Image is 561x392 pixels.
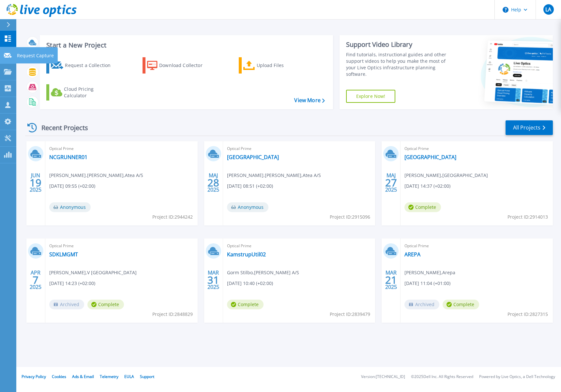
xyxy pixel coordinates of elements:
span: Project ID: 2827315 [508,311,548,318]
span: 19 [30,180,41,185]
div: MAR 2025 [207,268,220,292]
a: SDKLMGMT [49,251,78,258]
a: EULA [124,374,134,379]
div: Upload Files [257,59,309,72]
li: Version: [TECHNICAL_ID] [361,375,405,379]
a: Request a Collection [46,57,119,74]
span: Archived [49,300,84,309]
span: [PERSON_NAME] , [GEOGRAPHIC_DATA] [404,172,488,179]
span: Optical Prime [404,242,549,250]
div: Find tutorials, instructional guides and other support videos to help you make the most of your L... [346,51,454,77]
span: Project ID: 2944242 [152,213,193,221]
a: All Projects [506,120,553,135]
span: Project ID: 2839479 [330,311,370,318]
span: Optical Prime [404,145,549,152]
a: AREPA [404,251,420,258]
span: Anonymous [227,202,268,212]
span: 31 [207,277,219,283]
span: Gorm Stilbo , [PERSON_NAME] A/S [227,269,299,276]
div: Support Video Library [346,40,454,49]
span: LA [545,7,551,12]
div: APR 2025 [29,268,42,292]
span: [PERSON_NAME].[PERSON_NAME] , Atea A/S [227,172,321,179]
span: [PERSON_NAME] , Arepa [404,269,455,276]
div: MAJ 2025 [385,171,397,195]
span: [DATE] 08:51 (+02:00) [227,182,273,190]
span: Archived [404,300,439,309]
a: Download Collector [143,57,215,74]
a: [GEOGRAPHIC_DATA] [404,154,456,160]
span: Optical Prime [227,145,371,152]
a: NCGRUNNER01 [49,154,87,160]
span: Optical Prime [49,145,194,152]
span: Anonymous [49,202,91,212]
div: Download Collector [159,59,211,72]
span: 7 [33,277,38,283]
a: KamstrupUtil02 [227,251,266,258]
li: Powered by Live Optics, a Dell Technology [479,375,555,379]
a: Support [140,374,154,379]
span: [PERSON_NAME].[PERSON_NAME] , Atea A/S [49,172,143,179]
a: Cloud Pricing Calculator [46,84,119,101]
h3: Start a New Project [46,42,325,49]
span: Complete [87,300,124,309]
span: Complete [404,202,441,212]
a: Ads & Email [72,374,94,379]
div: Cloud Pricing Calculator [64,86,116,99]
span: Project ID: 2914013 [508,213,548,221]
li: © 2025 Dell Inc. All Rights Reserved [411,375,473,379]
a: Upload Files [239,57,311,74]
a: Cookies [52,374,66,379]
p: Request Capture [17,47,54,64]
span: [DATE] 09:55 (+02:00) [49,182,95,190]
div: Request a Collection [65,59,117,72]
a: Explore Now! [346,90,396,103]
div: MAJ 2025 [207,171,220,195]
span: [DATE] 14:23 (+02:00) [49,280,95,287]
a: Privacy Policy [22,374,46,379]
div: Recent Projects [25,120,97,136]
span: Optical Prime [49,242,194,250]
a: View More [294,97,325,103]
span: Optical Prime [227,242,371,250]
span: 21 [385,277,397,283]
span: 27 [385,180,397,185]
span: Project ID: 2848829 [152,311,193,318]
span: [DATE] 11:04 (+01:00) [404,280,450,287]
span: Complete [227,300,264,309]
span: Project ID: 2915096 [330,213,370,221]
a: [GEOGRAPHIC_DATA] [227,154,279,160]
span: [DATE] 10:40 (+02:00) [227,280,273,287]
div: MAR 2025 [385,268,397,292]
span: [PERSON_NAME] , V [GEOGRAPHIC_DATA] [49,269,137,276]
span: Complete [443,300,479,309]
div: JUN 2025 [29,171,42,195]
span: 28 [207,180,219,185]
a: Telemetry [100,374,118,379]
span: [DATE] 14:37 (+02:00) [404,182,450,190]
